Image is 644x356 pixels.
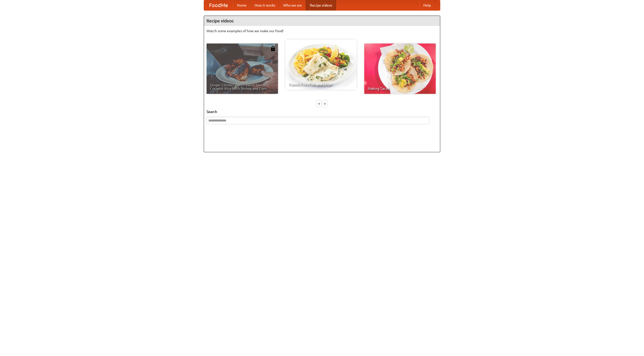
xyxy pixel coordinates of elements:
a: FoodMe [204,0,233,10]
h5: Search [207,109,437,114]
a: Help [419,0,435,10]
a: Recipe videos [306,0,336,10]
a: Making Tacos [364,44,436,94]
h4: Recipe videos [204,16,440,26]
a: Who we are [279,0,306,10]
a: How it works [251,0,279,10]
img: 483408.png [270,46,275,51]
div: » [323,100,327,107]
a: French Fries Fish and Chips [285,39,357,90]
a: Home [233,0,251,10]
span: French Fries Fish and Chips [289,83,353,86]
div: « [317,100,321,107]
p: Watch some examples of how we make our food! [207,28,437,33]
span: Making Tacos [368,87,432,90]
